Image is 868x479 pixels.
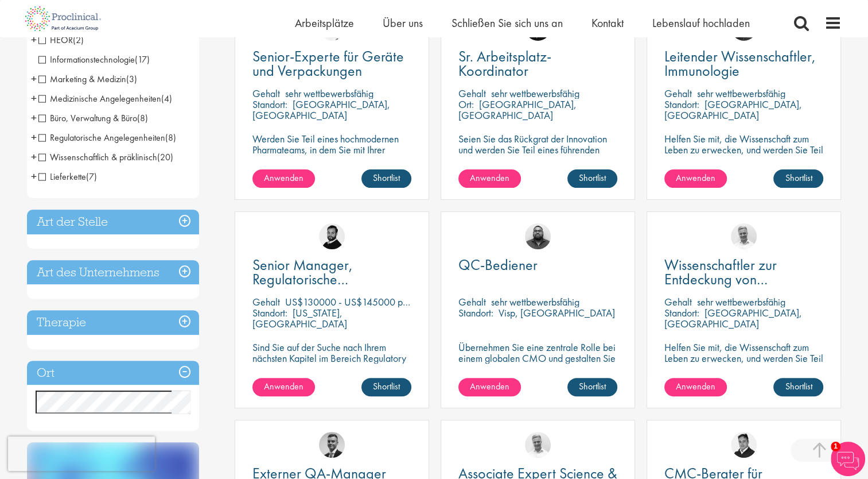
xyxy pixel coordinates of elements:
[470,380,509,392] span: Anwenden
[38,34,84,46] span: HEOR
[38,151,173,163] span: Wissenschaftlich & präklinisch
[664,169,727,188] a: Anwenden
[252,306,347,330] p: [US_STATE], [GEOGRAPHIC_DATA]
[252,98,287,111] span: Standort:
[773,169,823,188] a: Shortlist
[652,16,750,30] a: Lebenslauf hochladen
[27,260,199,285] h3: Art des Unternehmens
[161,92,172,105] span: (4)
[295,16,354,30] a: Arbeitsplätze
[664,133,823,210] p: Helfen Sie mit, die Wissenschaft zum Leben zu erwecken, und werden Sie Teil eines führenden Pharm...
[31,90,37,107] span: +
[252,258,411,287] a: Senior Manager, Regulatorische Angelegenheiten
[458,87,486,100] span: Gehalt
[525,223,551,249] img: Ashley Bennett
[361,378,411,396] a: Shortlist
[31,70,37,87] span: +
[31,148,37,165] span: +
[697,295,785,308] p: sehr wettbewerbsfähig
[285,87,373,100] p: sehr wettbewerbsfähig
[27,361,199,385] h3: Ort
[252,342,411,407] p: Sind Sie auf der Suche nach Ihrem nächsten Kapitel im Bereich Regulatory Affairs? Diese Position,...
[525,432,551,458] img: Joshua Bye
[731,223,757,249] img: Joshua Bye
[491,295,579,308] p: sehr wettbewerbsfähig
[137,112,148,124] span: (8)
[31,31,37,48] span: +
[252,47,404,80] span: Senior-Experte für Geräte und Verpackungen
[252,255,353,303] span: Senior Manager, Regulatorische Angelegenheiten
[664,378,727,396] a: Anwenden
[31,168,37,185] span: +
[470,172,509,184] span: Anwenden
[458,255,538,275] span: QC-Bediener
[86,171,97,183] span: (7)
[27,310,199,335] h3: Therapie
[38,73,137,85] span: Marketing & Medkommunikation
[591,16,624,30] a: Kontakt
[38,132,165,144] span: Regulatorische Angelegenheiten
[129,73,137,85] span: 3)
[38,53,135,65] span: Informationstechnologie
[458,133,617,188] p: Seien Sie das Rückgrat der Innovation und werden Sie Teil eines führenden Pharmaunternehmens, um ...
[664,255,777,303] span: Wissenschaftler zur Entdeckung von Biomarkern
[567,378,617,396] a: Shortlist
[458,295,486,308] span: Gehalt
[676,380,715,392] span: Anwenden
[664,306,802,330] p: [GEOGRAPHIC_DATA], [GEOGRAPHIC_DATA]
[252,306,287,319] span: Standort:
[165,132,176,144] span: (8)
[27,210,199,234] div: Art der Stelle
[38,73,129,85] span: Marketing & Medizin(
[319,432,345,458] img: Alex Bill
[664,258,823,287] a: Wissenschaftler zur Entdeckung von Biomarkern
[567,169,617,188] a: Shortlist
[458,47,551,80] span: Sr. Arbeitsplatz-Koordinator
[31,109,37,126] span: +
[252,87,280,100] span: Gehalt
[664,295,692,308] span: Gehalt
[361,169,411,188] a: Shortlist
[252,378,315,396] a: Anwenden
[458,49,617,78] a: Sr. Arbeitsplatz-Koordinator
[264,172,303,184] span: Anwenden
[664,47,816,80] span: Leitender Wissenschaftler, Immunologie
[383,16,423,30] span: Über uns
[664,306,699,319] span: Standort:
[664,342,823,418] p: Helfen Sie mit, die Wissenschaft zum Leben zu erwecken, und werden Sie Teil eines führenden Pharm...
[731,432,757,458] img: Peter Duvall
[697,87,785,100] p: sehr wettbewerbsfähig
[157,151,173,163] span: (20)
[38,34,76,46] span: HEOR(
[664,87,692,100] span: Gehalt
[499,306,615,319] p: Visp, [GEOGRAPHIC_DATA]
[8,436,155,471] iframe: reCAPTCHA
[38,92,172,105] span: Medizinische Angelegenheiten
[491,87,579,100] p: sehr wettbewerbsfähig
[252,133,411,188] p: Werden Sie Teil eines hochmodernen Pharmateams, in dem Sie mit Ihrer Präzision und Leidenschaft f...
[38,53,150,65] span: Informationstechnologie
[451,16,563,30] span: Schließen Sie sich uns an
[458,169,521,188] a: Anwenden
[38,171,86,183] span: Lieferkette
[252,295,280,308] span: Gehalt
[38,132,176,144] span: Regulatorische Angelegenheiten
[285,295,429,308] p: US$130000 - US$145000 pro Jahr
[458,98,474,111] span: Ort:
[38,112,148,124] span: Büro, Verwaltung & Sachbearbeiter
[664,49,823,78] a: Leitender Wissenschaftler, Immunologie
[38,171,97,183] span: Lieferkette
[773,378,823,396] a: Shortlist
[319,223,345,249] img: Nick Walker
[458,258,617,272] a: QC-Bediener
[252,49,411,78] a: Senior-Experte für Geräte und Verpackungen
[458,306,493,319] span: Standort:
[664,98,699,111] span: Standort:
